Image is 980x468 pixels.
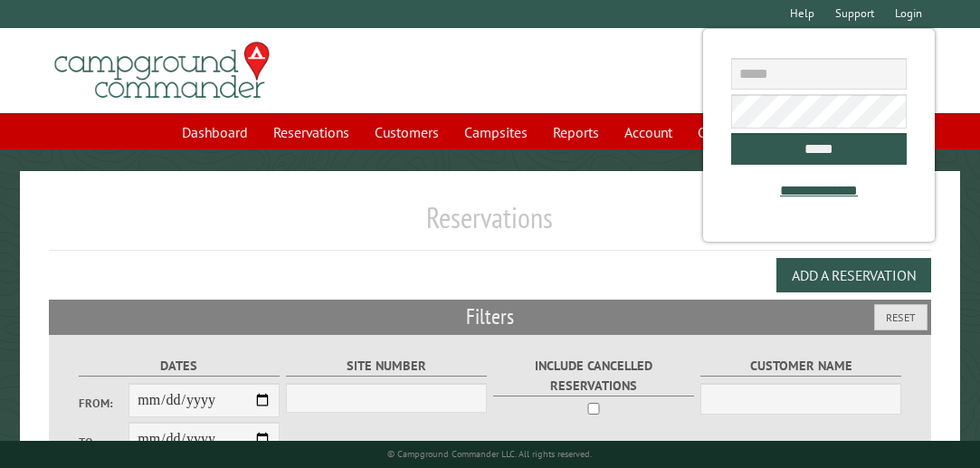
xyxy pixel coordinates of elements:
a: Account [614,115,683,149]
h2: Filters [49,300,931,334]
a: Reports [542,115,610,149]
a: Reservations [262,115,360,149]
img: Campground Commander [49,35,275,106]
a: Dashboard [171,115,259,149]
h1: Reservations [49,200,931,250]
a: Campsites [453,115,538,149]
label: Include Cancelled Reservations [493,356,695,396]
button: Reset [874,304,928,330]
small: © Campground Commander LLC. All rights reserved. [387,448,592,460]
label: Customer Name [700,356,902,377]
a: Communications [687,115,809,149]
button: Add a Reservation [776,258,931,292]
a: Customers [364,115,450,149]
label: To: [79,434,129,451]
label: Site Number [286,356,488,377]
label: Dates [79,356,281,377]
label: From: [79,395,129,412]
